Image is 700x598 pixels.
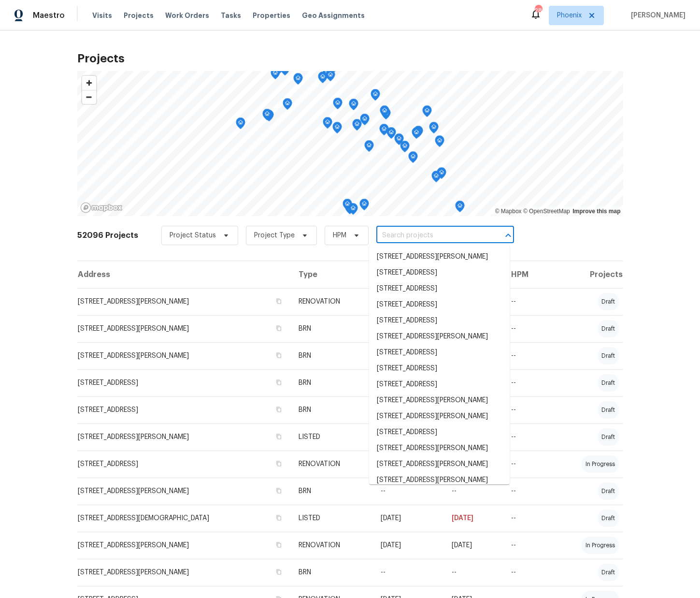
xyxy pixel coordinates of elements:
[503,532,551,559] td: --
[291,261,373,288] th: Type
[369,424,510,440] li: [STREET_ADDRESS]
[369,408,510,424] li: [STREET_ADDRESS][PERSON_NAME]
[369,265,510,281] li: [STREET_ADDRESS]
[302,11,365,20] span: Geo Assignments
[501,229,515,242] button: Close
[503,288,551,315] td: --
[262,109,272,124] div: Map marker
[253,11,290,20] span: Properties
[77,559,291,586] td: [STREET_ADDRESS][PERSON_NAME]
[291,342,373,369] td: BRN
[274,432,283,441] button: Copy Address
[373,532,444,559] td: [DATE]
[373,505,444,532] td: [DATE]
[381,108,391,123] div: Map marker
[503,451,551,478] td: --
[291,423,373,451] td: LISTED
[503,505,551,532] td: --
[503,261,551,288] th: HPM
[332,122,342,137] div: Map marker
[369,297,510,313] li: [STREET_ADDRESS]
[379,124,389,139] div: Map marker
[291,532,373,559] td: RENOVATION
[77,423,291,451] td: [STREET_ADDRESS][PERSON_NAME]
[291,478,373,505] td: BRN
[77,505,291,532] td: [STREET_ADDRESS][DEMOGRAPHIC_DATA]
[77,261,291,288] th: Address
[82,90,96,104] span: Zoom out
[364,140,374,155] div: Map marker
[598,482,619,500] div: draft
[274,378,283,387] button: Copy Address
[551,261,623,288] th: Projects
[369,440,510,456] li: [STREET_ADDRESS][PERSON_NAME]
[455,201,465,216] div: Map marker
[291,288,373,315] td: RENOVATION
[77,54,623,63] h2: Projects
[77,396,291,423] td: [STREET_ADDRESS]
[92,11,112,20] span: Visits
[598,401,619,419] div: draft
[503,315,551,342] td: --
[271,68,280,83] div: Map marker
[582,537,619,554] div: in progress
[333,231,346,240] span: HPM
[431,171,441,186] div: Map marker
[444,505,503,532] td: [DATE]
[627,11,686,20] span: [PERSON_NAME]
[369,472,510,488] li: [STREET_ADDRESS][PERSON_NAME]
[422,105,432,120] div: Map marker
[343,199,352,214] div: Map marker
[412,127,421,142] div: Map marker
[369,377,510,393] li: [STREET_ADDRESS]
[254,231,295,240] span: Project Type
[503,369,551,396] td: --
[598,510,619,527] div: draft
[77,231,138,240] h2: 52096 Projects
[77,369,291,396] td: [STREET_ADDRESS]
[535,6,542,15] div: 28
[598,374,619,392] div: draft
[369,329,510,345] li: [STREET_ADDRESS][PERSON_NAME]
[274,351,283,360] button: Copy Address
[77,315,291,342] td: [STREET_ADDRESS][PERSON_NAME]
[373,559,444,586] td: --
[572,208,620,215] a: Improve this map
[291,369,373,396] td: BRN
[369,393,510,408] li: [STREET_ADDRESS][PERSON_NAME]
[82,90,96,104] button: Zoom out
[77,532,291,559] td: [STREET_ADDRESS][PERSON_NAME]
[495,208,522,215] a: Mapbox
[380,105,389,120] div: Map marker
[333,98,343,113] div: Map marker
[82,76,96,90] button: Zoom in
[33,11,65,20] span: Maestro
[165,11,209,20] span: Work Orders
[598,320,619,337] div: draft
[77,342,291,369] td: [STREET_ADDRESS][PERSON_NAME]
[124,11,154,20] span: Projects
[429,122,439,137] div: Map marker
[283,98,292,113] div: Map marker
[291,396,373,423] td: BRN
[221,12,241,19] span: Tasks
[444,559,503,586] td: --
[274,459,283,468] button: Copy Address
[323,67,332,82] div: Map marker
[582,455,619,473] div: in progress
[414,126,423,141] div: Map marker
[369,313,510,329] li: [STREET_ADDRESS]
[77,288,291,315] td: [STREET_ADDRESS][PERSON_NAME]
[444,532,503,559] td: [DATE]
[274,405,283,414] button: Copy Address
[291,451,373,478] td: RENOVATION
[523,208,570,215] a: OpenStreetMap
[274,297,283,306] button: Copy Address
[369,281,510,297] li: [STREET_ADDRESS]
[369,456,510,472] li: [STREET_ADDRESS][PERSON_NAME]
[293,73,303,88] div: Map marker
[444,478,503,505] td: --
[503,396,551,423] td: --
[77,71,623,216] canvas: Map
[369,361,510,377] li: [STREET_ADDRESS]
